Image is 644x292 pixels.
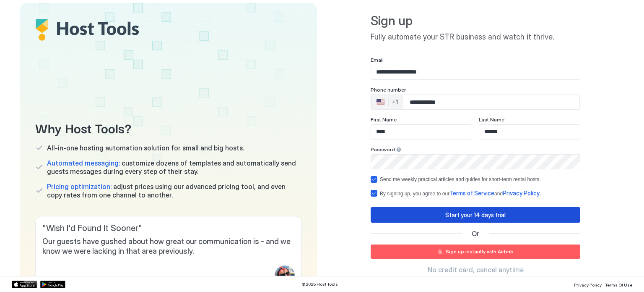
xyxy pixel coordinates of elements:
[35,118,302,137] span: Why Host Tools?
[380,189,580,197] div: By signing up, you agree to our and .
[301,281,338,287] span: © 2025 Host Tools
[47,144,244,152] span: All-in-one hosting automation solution for small and big hosts.
[47,159,120,167] span: Automated messaging:
[605,280,632,289] a: Terms Of Use
[371,125,472,139] input: Input Field
[503,190,540,197] a: Privacy Policy
[371,176,580,183] div: optOut
[47,182,112,191] span: Pricing optimization:
[503,189,540,197] span: Privacy Policy
[428,266,524,274] span: No credit card, cancel anytime
[371,155,580,169] input: Input Field
[479,116,504,123] span: Last Name
[605,282,632,287] span: Terms Of Use
[8,263,29,284] iframe: Intercom live chat
[42,223,295,234] span: " Wish I'd Found It Sooner "
[371,189,580,197] div: termsPrivacy
[445,210,506,219] div: Start your 14 days trial
[371,57,384,63] span: Email
[377,97,385,107] div: 🇺🇸
[47,182,302,199] span: adjust prices using our advanced pricing tool, and even copy rates from one channel to another.
[449,190,494,197] a: Terms of Service
[40,281,65,288] a: Google Play Store
[380,176,580,182] div: Send me weekly practical articles and guides for short-term rental hosts.
[371,32,580,42] span: Fully automate your STR business and watch it thrive.
[371,116,397,123] span: First Name
[371,65,580,79] input: Input Field
[12,281,37,288] a: App Store
[371,13,580,29] span: Sign up
[446,248,514,255] div: Sign up instantly with Airbnb
[371,207,580,223] button: Start your 14 days trial
[371,87,406,93] span: Phone number
[371,146,395,153] span: Password
[479,125,580,139] input: Input Field
[275,266,295,286] div: profile
[42,273,112,286] span: [PERSON_NAME]
[574,282,602,287] span: Privacy Policy
[42,237,295,256] span: Our guests have gushed about how great our communication is - and we know we were lacking in that...
[392,98,398,106] div: +1
[403,95,579,110] input: Phone Number input
[449,189,494,197] span: Terms of Service
[472,229,479,238] span: Or
[371,95,403,109] div: Countries button
[47,159,302,176] span: customize dozens of templates and automatically send guests messages during every step of their s...
[574,280,602,289] a: Privacy Policy
[371,245,580,259] button: Sign up instantly with Airbnb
